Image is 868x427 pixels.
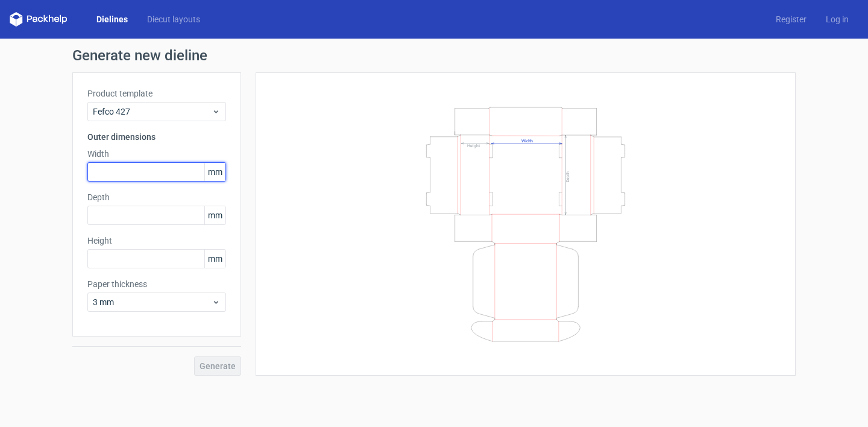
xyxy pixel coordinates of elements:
label: Product template [87,87,226,100]
text: Depth [565,171,570,182]
span: mm [204,250,225,268]
span: Fefco 427 [93,106,212,118]
label: Depth [87,191,226,203]
label: Paper thickness [87,278,226,290]
span: 3 mm [93,296,212,308]
h1: Generate new dieline [72,48,796,63]
label: Height [87,235,226,247]
a: Log in [816,13,858,25]
a: Diecut layouts [137,13,210,25]
label: Width [87,148,226,160]
span: mm [204,163,225,181]
h3: Outer dimensions [87,131,226,143]
text: Width [521,138,533,143]
a: Dielines [87,13,137,25]
text: Height [467,143,480,148]
a: Register [766,13,816,25]
span: mm [204,206,225,224]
